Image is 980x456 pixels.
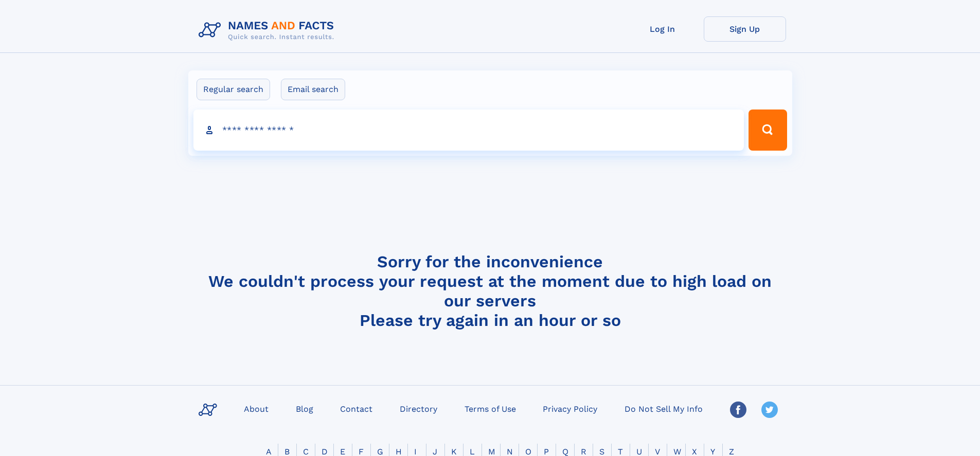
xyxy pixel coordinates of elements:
a: Terms of Use [460,401,520,416]
a: Do Not Sell My Info [620,401,707,416]
a: Privacy Policy [539,401,601,416]
label: Regular search [197,79,270,100]
img: Twitter [761,402,778,418]
a: Contact [336,401,377,416]
a: About [240,401,273,416]
a: Sign Up [704,16,786,42]
a: Directory [396,401,441,416]
label: Email search [281,79,345,100]
img: Facebook [730,402,746,418]
a: Log In [621,16,704,42]
img: Logo Names and Facts [194,16,343,44]
h4: Sorry for the inconvenience We couldn't process your request at the moment due to high load on ou... [194,252,786,330]
a: Blog [292,401,317,416]
input: search input [193,110,744,151]
button: Search Button [749,110,787,151]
